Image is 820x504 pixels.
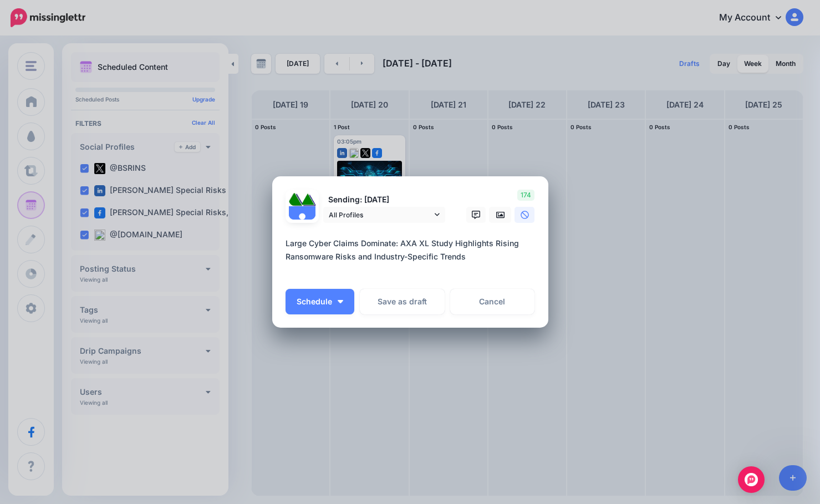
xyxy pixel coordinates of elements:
img: 379531_475505335829751_837246864_n-bsa122537.jpg [289,193,302,206]
button: Schedule [286,289,354,314]
p: Sending: [DATE] [323,194,445,206]
div: Large Cyber Claims Dominate: AXA XL Study Highlights Rising Ransomware Risks and Industry-Specifi... [286,237,541,263]
img: 1Q3z5d12-75797.jpg [302,193,315,206]
div: Open Intercom Messenger [738,466,765,493]
img: arrow-down-white.png [338,300,343,303]
span: Schedule [297,298,332,306]
button: Save as draft [360,289,445,314]
span: All Profiles [329,209,432,221]
a: All Profiles [323,207,445,223]
span: 174 [517,190,534,201]
img: user_default_image.png [289,206,315,233]
a: Cancel [450,289,535,314]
